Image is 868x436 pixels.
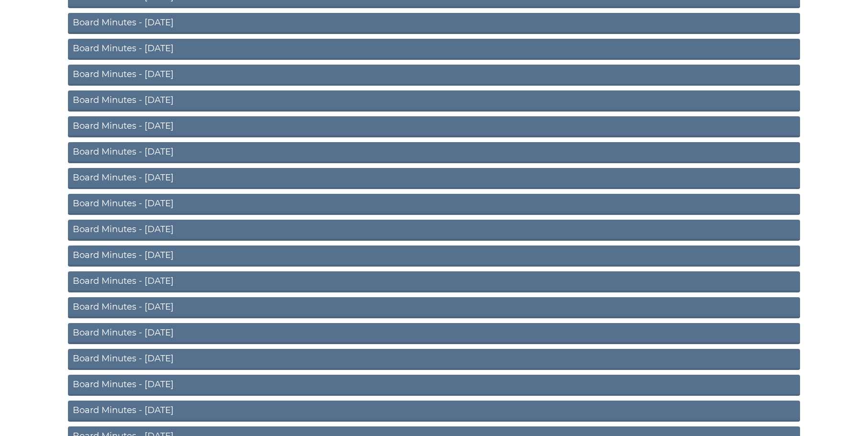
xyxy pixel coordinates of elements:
a: Board Minutes - [DATE] [68,65,800,86]
a: Board Minutes - [DATE] [68,323,800,344]
a: Board Minutes - [DATE] [68,401,800,422]
a: Board Minutes - [DATE] [68,194,800,215]
a: Board Minutes - [DATE] [68,116,800,137]
a: Board Minutes - [DATE] [68,90,800,112]
a: Board Minutes - [DATE] [68,297,800,318]
a: Board Minutes - [DATE] [68,271,800,292]
a: Board Minutes - [DATE] [68,375,800,396]
a: Board Minutes - [DATE] [68,13,800,34]
a: Board Minutes - [DATE] [68,349,800,370]
a: Board Minutes - [DATE] [68,168,800,189]
a: Board Minutes - [DATE] [68,39,800,60]
a: Board Minutes - [DATE] [68,220,800,241]
a: Board Minutes - [DATE] [68,142,800,163]
a: Board Minutes - [DATE] [68,246,800,267]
